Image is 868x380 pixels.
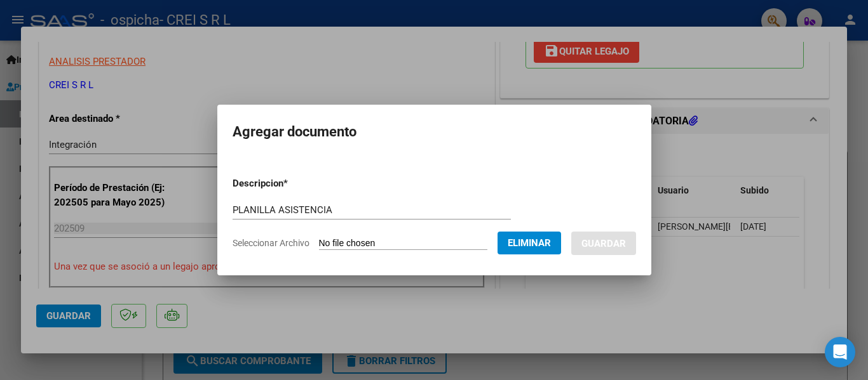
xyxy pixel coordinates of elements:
[233,120,636,144] h2: Agregar documento
[825,337,855,367] div: Open Intercom Messenger
[233,238,309,248] span: Seleccionar Archivo
[571,232,636,255] button: Guardar
[498,232,561,254] button: Eliminar
[233,176,354,191] p: Descripcion
[508,237,551,249] span: Eliminar
[581,238,626,249] span: Guardar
